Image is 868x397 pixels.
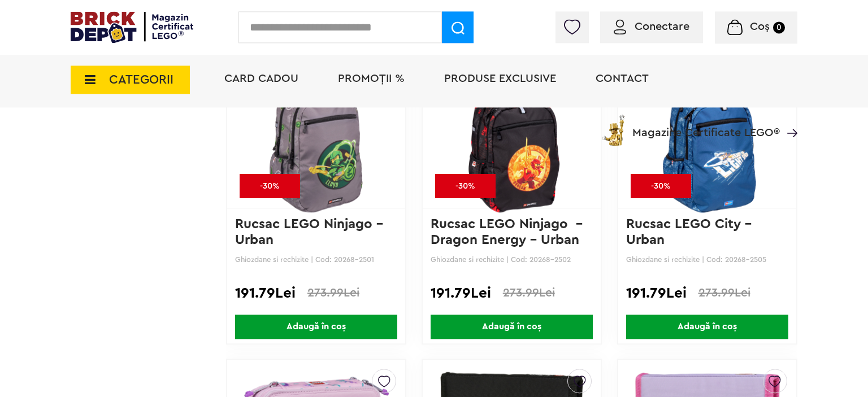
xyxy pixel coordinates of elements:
a: Adaugă în coș [423,315,601,339]
a: Card Cadou [224,73,298,84]
span: 191.79Lei [235,286,296,300]
a: Produse exclusive [444,73,556,84]
a: Rucsac LEGO Ninjago - Urban [235,217,387,247]
a: Adaugă în coș [227,315,405,339]
a: Conectare [614,21,689,32]
div: -30% [435,174,496,198]
p: Ghiozdane si rechizite | Cod: 20268-2502 [431,255,593,264]
p: Ghiozdane si rechizite | Cod: 20268-2505 [626,255,788,264]
span: Coș [750,21,770,32]
p: Ghiozdane si rechizite | Cod: 20268-2501 [235,255,397,264]
a: Rucsac LEGO Ninjago - Dragon Energy - Urban [431,217,587,247]
a: Adaugă în coș [618,315,796,339]
span: 191.79Lei [626,286,687,300]
span: Magazine Certificate LEGO® [632,112,780,138]
span: Conectare [635,21,689,32]
a: Magazine Certificate LEGO® [780,112,797,124]
small: 0 [773,21,785,33]
a: Contact [596,73,649,84]
span: 273.99Lei [698,287,750,299]
span: 273.99Lei [503,287,555,299]
span: 273.99Lei [307,287,359,299]
a: Rucsac LEGO City - Urban [626,217,756,247]
span: Adaugă în coș [235,315,397,339]
div: -30% [240,174,300,198]
span: Adaugă în coș [626,315,788,339]
a: PROMOȚII % [338,73,405,84]
div: -30% [631,174,691,198]
span: Adaugă în coș [431,315,593,339]
span: CATEGORII [109,73,173,86]
span: 191.79Lei [431,286,491,300]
